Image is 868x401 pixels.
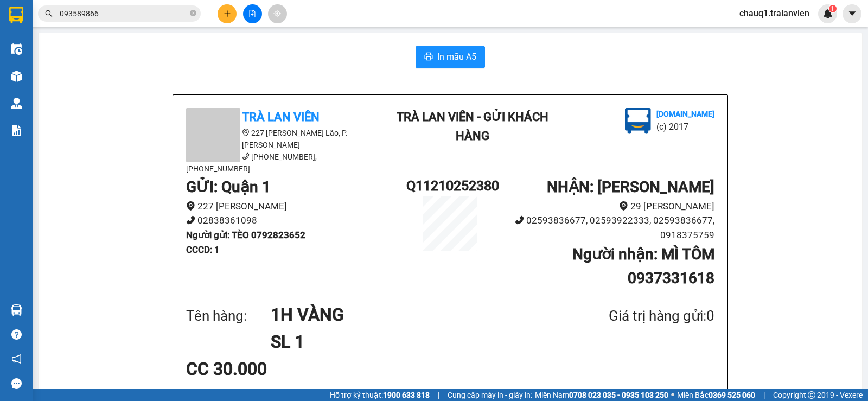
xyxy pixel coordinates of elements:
[823,9,833,18] img: icon-new-feature
[11,98,22,109] img: warehouse-icon
[438,389,439,401] span: |
[383,391,430,399] strong: 1900 633 818
[843,4,861,23] button: caret-down
[186,244,220,255] b: CCCD : 1
[186,230,305,240] b: Người gửi : TÈO 0792823652
[9,7,23,23] img: logo-vxr
[186,215,195,225] span: phone
[11,378,22,389] span: message
[60,8,188,20] input: Tìm tên, số ĐT hoặc mã đơn
[11,354,22,364] span: notification
[186,178,271,196] b: GỬI : Quận 1
[186,213,406,228] li: 02838361098
[45,10,53,17] span: search
[569,391,668,399] strong: 0708 023 035 - 0935 103 250
[273,10,281,17] span: aim
[186,201,195,211] span: environment
[416,46,485,68] button: printerIn mẫu A5
[535,389,668,401] span: Miền Nam
[186,151,381,175] li: [PHONE_NUMBER], [PHONE_NUMBER]
[186,305,271,327] div: Tên hàng:
[190,9,196,19] span: close-circle
[619,201,628,211] span: environment
[572,245,714,287] b: Người nhận : MÌ TÔM 0937331618
[763,389,765,401] span: |
[829,5,837,12] sup: 1
[406,175,494,196] h1: Q11210252380
[190,10,196,16] span: close-circle
[271,328,556,355] h1: SL 1
[271,301,556,328] h1: 1H VÀNG
[448,389,532,401] span: Cung cấp máy in - giấy in:
[494,213,714,242] li: 02593836677, 02593922333, 02593836677, 0918375759
[242,110,320,124] b: Trà Lan Viên
[242,152,250,160] span: phone
[268,4,287,23] button: aim
[831,5,834,12] span: 1
[397,110,548,143] b: Trà Lan Viên - Gửi khách hàng
[656,110,714,118] b: [DOMAIN_NAME]
[656,120,714,133] li: (c) 2017
[224,10,231,17] span: plus
[847,9,857,18] span: caret-down
[11,304,22,316] img: warehouse-icon
[243,4,262,23] button: file-add
[731,7,818,20] span: chauq1.tralanvien
[186,127,381,151] li: 227 [PERSON_NAME] Lão, P. [PERSON_NAME]
[330,389,430,401] span: Hỗ trợ kỹ thuật:
[248,10,256,17] span: file-add
[808,391,815,399] span: copyright
[671,393,674,397] span: ⚪️
[437,50,476,63] span: In mẫu A5
[242,129,250,136] span: environment
[709,391,755,399] strong: 0369 525 060
[11,43,22,55] img: warehouse-icon
[547,178,714,196] b: NHẬN : [PERSON_NAME]
[218,4,237,23] button: plus
[11,125,22,136] img: solution-icon
[677,389,755,401] span: Miền Bắc
[11,329,22,340] span: question-circle
[186,355,360,383] div: CC 30.000
[186,199,406,214] li: 227 [PERSON_NAME]
[494,199,714,214] li: 29 [PERSON_NAME]
[424,52,433,62] span: printer
[556,305,714,327] div: Giá trị hàng gửi: 0
[625,108,651,134] img: logo.jpg
[11,71,22,82] img: warehouse-icon
[515,215,524,225] span: phone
